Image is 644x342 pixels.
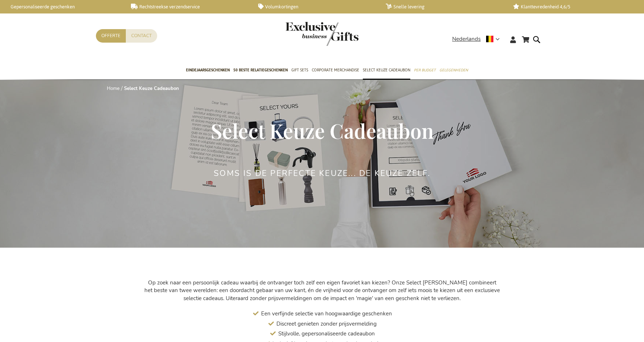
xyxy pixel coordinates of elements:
[131,4,247,10] a: Rechtstreekse verzendservice
[107,85,120,92] a: Home
[452,35,504,43] div: Nederlands
[312,66,359,74] span: Corporate Merchandise
[258,4,374,10] a: Volumkortingen
[276,320,377,327] span: Discreet genieten zonder prijsvermelding
[386,4,501,10] a: Snelle levering
[214,169,430,178] h2: Soms is de perfecte keuze... de keuze zelf.
[439,66,468,74] span: Gelegenheden
[452,35,481,43] span: Nederlands
[124,85,179,92] strong: Select Keuze Cadeaubon
[286,22,358,46] img: Exclusive Business gifts logo
[4,4,119,10] a: Gepersonaliseerde geschenken
[261,310,392,317] span: Een verfijnde selectie van hoogwaardige geschenken
[126,29,157,43] a: Contact
[278,330,375,337] span: Stijlvolle, gepersonaliseerde cadeaubon
[513,4,629,10] a: Klanttevredenheid 4,6/5
[286,22,322,46] a: store logo
[96,29,126,43] a: Offerte
[233,66,288,74] span: 50 beste relatiegeschenken
[291,66,308,74] span: Gift Sets
[211,117,434,144] span: Select Keuze Cadeaubon
[186,66,230,74] span: Eindejaarsgeschenken
[363,66,410,74] span: Select Keuze Cadeaubon
[414,66,436,74] span: Per Budget
[143,279,501,302] p: Op zoek naar een persoonlijk cadeau waarbij de ontvanger toch zelf een eigen favoriet kan kiezen?...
